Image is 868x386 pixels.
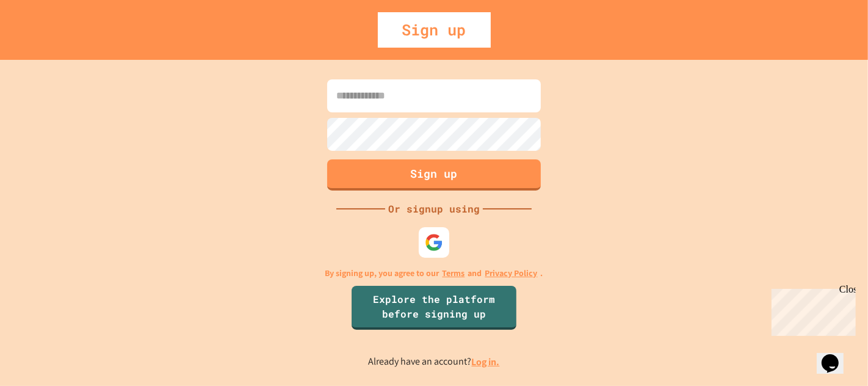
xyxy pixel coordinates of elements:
button: Sign up [327,159,541,191]
a: Log in. [472,355,500,368]
div: Chat with us now!Close [5,5,84,78]
iframe: chat widget [817,337,856,374]
img: google-icon.svg [425,233,443,252]
a: Terms [443,267,465,280]
p: By signing up, you agree to our and . [325,267,543,280]
a: Explore the platform before signing up [352,286,516,330]
div: Or signup using [385,202,483,216]
a: Privacy Policy [485,267,538,280]
p: Already have an account? [369,354,500,370]
div: Sign up [378,12,491,48]
iframe: chat widget [767,284,856,336]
